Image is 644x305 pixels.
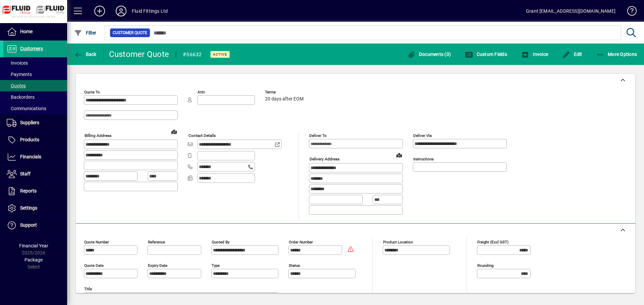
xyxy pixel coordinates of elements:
a: Staff [3,166,67,182]
mat-label: Quote date [84,263,104,268]
a: Backorders [3,91,67,103]
mat-label: Instructions [413,157,434,161]
span: Settings [20,205,37,211]
mat-label: Attn [198,90,205,94]
span: Home [20,29,33,34]
mat-label: Deliver via [413,133,432,138]
a: Products [3,132,67,148]
mat-label: Title [84,286,92,291]
button: More Options [595,48,639,60]
mat-label: Status [289,263,300,268]
span: Filter [74,30,97,35]
button: Custom Fields [463,48,509,60]
span: Custom Fields [465,52,507,57]
span: Terms [265,90,305,94]
button: Profile [110,5,132,17]
button: Invoice [520,48,550,60]
div: Grant [EMAIL_ADDRESS][DOMAIN_NAME] [526,6,615,16]
mat-label: Product location [383,239,413,244]
span: Products [20,137,39,142]
div: #56632 [183,49,202,60]
a: Settings [3,200,67,217]
a: Payments [3,69,67,80]
div: Fluid Fittings Ltd [132,6,168,16]
div: Customer Quote [109,49,169,60]
mat-label: Expiry date [148,263,167,268]
button: Edit [560,48,584,60]
mat-label: Quote To [84,90,100,94]
a: Knowledge Base [622,1,636,23]
a: Suppliers [3,115,67,131]
mat-label: Freight (excl GST) [477,239,508,244]
span: Financials [20,154,41,159]
button: Back [72,48,98,60]
a: Financials [3,149,67,165]
span: Support [20,222,37,228]
span: Active [213,52,227,57]
span: Invoice [521,52,548,57]
a: Reports [3,183,67,200]
span: Invoices [7,60,28,66]
mat-label: Quote number [84,239,109,244]
span: Customers [20,46,43,51]
a: Invoices [3,57,67,69]
span: Suppliers [20,120,39,125]
a: Quotes [3,80,67,91]
span: Edit [562,52,582,57]
span: Back [74,52,97,57]
span: More Options [596,52,637,57]
span: Customer Quote [113,29,147,36]
button: Documents (0) [406,48,452,60]
span: 20 days after EOM [265,96,304,102]
span: Financial Year [19,243,48,248]
span: Package [24,257,43,262]
span: Backorders [7,94,35,100]
mat-label: Deliver To [309,133,327,138]
button: Filter [72,27,98,39]
span: Quotes [7,83,26,88]
mat-label: Order number [289,239,313,244]
mat-label: Rounding [477,263,493,268]
a: View on map [169,126,179,137]
a: Support [3,217,67,234]
app-page-header-button: Back [67,48,104,60]
span: Communications [7,106,46,111]
span: Documents (0) [407,52,451,57]
a: View on map [394,150,405,160]
span: Staff [20,171,31,176]
button: Add [89,5,110,17]
mat-label: Type [212,263,220,268]
a: Communications [3,103,67,114]
a: Home [3,23,67,40]
mat-label: Quoted by [212,239,229,244]
mat-label: Reference [148,239,165,244]
span: Payments [7,72,32,77]
span: Reports [20,188,37,194]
